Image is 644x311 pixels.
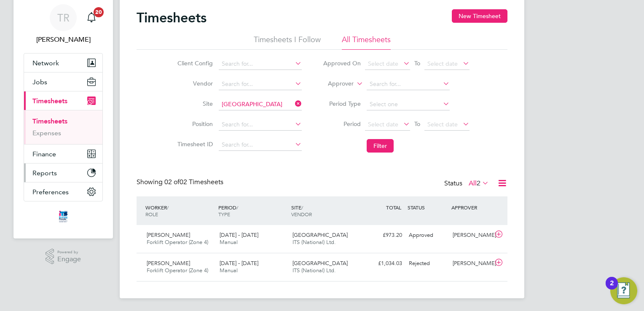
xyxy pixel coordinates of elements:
span: Select date [427,121,458,128]
a: TR[PERSON_NAME] [24,4,103,45]
div: Showing [137,178,225,187]
span: Select date [368,121,398,128]
span: Manual [220,239,238,246]
input: Select one [367,99,450,110]
span: 02 of [164,178,180,186]
label: Vendor [175,80,213,87]
span: To [412,118,423,129]
span: TOTAL [386,204,401,211]
span: Manual [220,267,238,274]
span: Forklift Operator (Zone 4) [147,267,208,274]
span: Select date [368,60,398,67]
li: All Timesheets [342,35,391,50]
span: [PERSON_NAME] [147,231,190,239]
div: [PERSON_NAME] [449,257,493,271]
span: [PERSON_NAME] [147,260,190,267]
button: Open Resource Center, 2 new notifications [610,277,637,304]
span: Finance [32,150,56,158]
span: / [167,204,169,211]
h2: Timesheets [137,9,207,26]
span: 20 [94,7,104,17]
div: PERIOD [216,200,289,222]
button: New Timesheet [452,9,507,23]
div: Status [444,178,491,190]
div: WORKER [143,200,216,222]
div: Rejected [405,257,449,271]
span: 02 Timesheets [164,178,223,186]
span: [GEOGRAPHIC_DATA] [292,260,348,267]
a: Go to home page [24,210,103,223]
span: Network [32,59,59,67]
label: Timesheet ID [175,140,213,148]
input: Search for... [219,78,302,90]
div: £973.20 [362,228,405,242]
img: itsconstruction-logo-retina.png [57,210,69,223]
div: Approved [405,228,449,242]
span: Reports [32,169,57,177]
div: £1,034.03 [362,257,405,271]
label: Client Config [175,59,213,67]
button: Timesheets [24,91,102,110]
span: Powered by [57,249,81,256]
a: Timesheets [32,117,67,125]
span: ITS (National) Ltd. [292,267,336,274]
div: APPROVER [449,200,493,215]
span: [DATE] - [DATE] [220,231,258,239]
label: Approved On [323,59,361,67]
span: ITS (National) Ltd. [292,239,336,246]
span: To [412,58,423,69]
button: Finance [24,145,102,163]
label: All [469,179,489,188]
span: Forklift Operator (Zone 4) [147,239,208,246]
span: Preferences [32,188,69,196]
span: 2 [477,179,480,188]
span: Engage [57,256,81,263]
label: Site [175,100,213,107]
input: Search for... [219,58,302,70]
div: [PERSON_NAME] [449,228,493,242]
input: Search for... [219,119,302,131]
span: TR [57,12,70,23]
input: Search for... [219,99,302,110]
span: [GEOGRAPHIC_DATA] [292,231,348,239]
label: Period Type [323,100,361,107]
button: Jobs [24,72,102,91]
a: Expenses [32,129,61,137]
span: TYPE [218,211,230,217]
span: ROLE [145,211,158,217]
button: Reports [24,164,102,182]
span: / [236,204,238,211]
div: 2 [610,283,614,294]
li: Timesheets I Follow [254,35,321,50]
span: Tanya Rowse [24,35,103,45]
label: Period [323,120,361,128]
span: VENDOR [291,211,312,217]
input: Search for... [367,78,450,90]
span: Jobs [32,78,47,86]
a: 20 [83,4,100,31]
input: Search for... [219,139,302,151]
span: Timesheets [32,97,67,105]
button: Preferences [24,182,102,201]
button: Network [24,54,102,72]
div: STATUS [405,200,449,215]
label: Approver [316,80,354,88]
div: Timesheets [24,110,102,144]
button: Filter [367,139,394,153]
label: Position [175,120,213,128]
span: Select date [427,60,458,67]
span: [DATE] - [DATE] [220,260,258,267]
span: / [301,204,303,211]
div: SITE [289,200,362,222]
a: Powered byEngage [46,249,81,265]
